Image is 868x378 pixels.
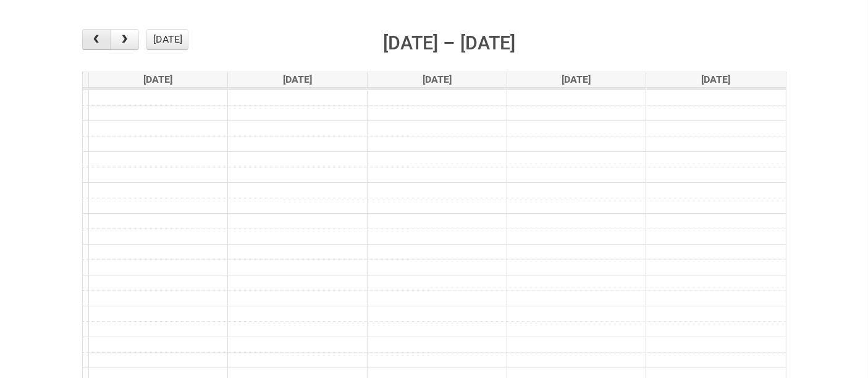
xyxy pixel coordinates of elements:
h2: [DATE] – [DATE] [383,29,515,57]
button: [DATE] [146,29,188,50]
span: [DATE] [562,73,591,85]
span: [DATE] [423,73,452,85]
span: [DATE] [701,73,730,85]
span: [DATE] [143,73,172,85]
span: [DATE] [283,73,312,85]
